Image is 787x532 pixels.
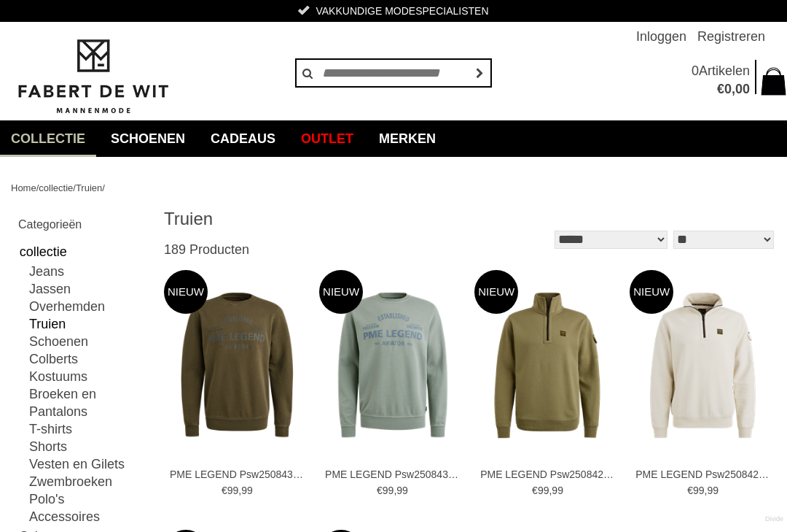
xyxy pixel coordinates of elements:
[36,182,39,193] span: /
[18,215,148,234] h2: Categorieën
[39,182,73,193] a: collectie
[29,455,148,473] a: Vesten en Gilets
[76,182,102,193] a: Truien
[717,82,724,96] span: €
[325,468,460,481] a: PME LEGEND Psw2508430 Truien
[377,485,383,496] span: €
[29,420,148,438] a: T-shirts
[368,120,447,157] a: Merken
[549,485,552,496] span: ,
[724,82,732,96] span: 0
[29,333,148,350] a: Schoenen
[164,242,249,257] span: 189 Producten
[29,368,148,385] a: Kostuums
[319,292,466,439] img: PME LEGEND Psw2508430 Truien
[699,63,750,78] span: Artikelen
[705,485,708,496] span: ,
[735,82,750,96] span: 00
[290,120,364,157] a: Outlet
[474,292,621,439] img: PME LEGEND Psw2508423 Truien
[707,485,719,496] span: 99
[693,485,705,496] span: 99
[11,182,36,193] a: Home
[538,485,549,496] span: 99
[630,292,776,439] img: PME LEGEND Psw2508423 Truien
[222,485,227,496] span: €
[102,182,105,193] span: /
[29,315,148,333] a: Truien
[29,385,148,420] a: Broeken en Pantalons
[200,120,286,157] a: Cadeaus
[170,468,305,481] a: PME LEGEND Psw2508430 Truien
[687,485,693,496] span: €
[238,485,241,496] span: ,
[635,468,770,481] a: PME LEGEND Psw2508423 Truien
[29,473,148,490] a: Zwembroeken
[532,485,538,496] span: €
[732,82,735,96] span: ,
[552,485,563,496] span: 99
[100,120,196,157] a: Schoenen
[29,490,148,508] a: Polo's
[29,350,148,368] a: Colberts
[29,280,148,298] a: Jassen
[29,438,148,455] a: Shorts
[227,485,239,496] span: 99
[396,485,408,496] span: 99
[697,22,765,51] a: Registreren
[73,182,76,193] span: /
[164,208,470,230] h1: Truien
[383,485,394,496] span: 99
[29,508,148,525] a: Accessoires
[636,22,686,51] a: Inloggen
[692,63,699,78] span: 0
[241,485,253,496] span: 99
[480,468,615,481] a: PME LEGEND Psw2508423 Truien
[164,292,310,439] img: PME LEGEND Psw2508430 Truien
[11,37,175,116] img: Fabert de Wit
[18,241,148,263] a: collectie
[29,263,148,280] a: Jeans
[393,485,396,496] span: ,
[29,298,148,315] a: Overhemden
